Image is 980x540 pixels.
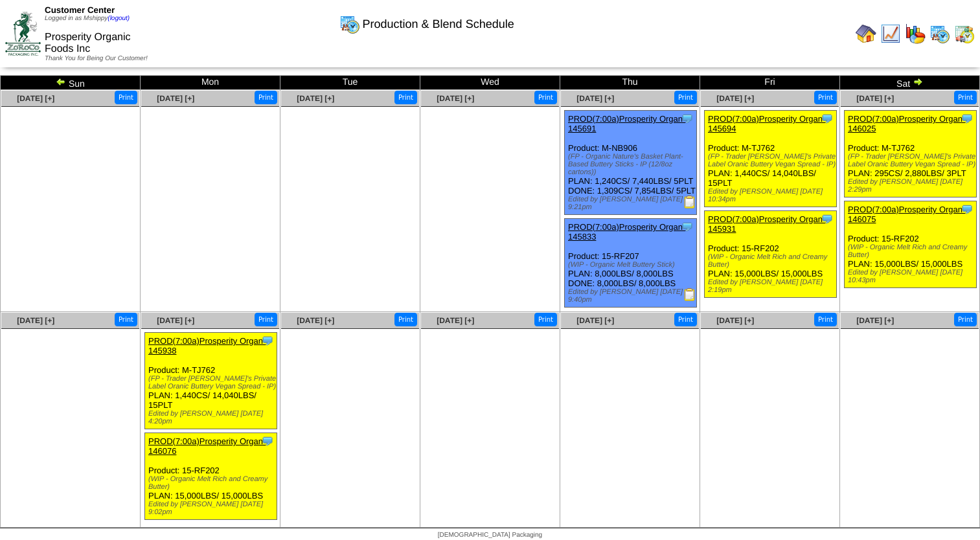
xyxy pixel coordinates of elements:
[148,375,277,390] div: (FP - Trader [PERSON_NAME]'s Private Label Oranic Buttery Vegan Spread - IP)
[45,32,131,54] span: Prosperity Organic Foods Inc
[708,253,836,269] div: (WIP - Organic Melt Rich and Creamy Butter)
[848,243,976,259] div: (WIP - Organic Melt Rich and Creamy Butter)
[845,201,977,288] div: Product: 15-RF202 PLAN: 15,000LBS / 15,000LBS
[17,316,54,325] a: [DATE] [+]
[681,112,694,125] img: Tooltip
[255,91,277,104] button: Print
[848,205,965,224] a: PROD(7:00a)Prosperity Organ-146075
[568,288,696,304] div: Edited by [PERSON_NAME] [DATE] 9:40pm
[568,261,696,269] div: (WIP - Organic Melt Buttery Stick)
[568,196,696,211] div: Edited by [PERSON_NAME] [DATE] 9:21pm
[814,313,837,326] button: Print
[420,76,560,90] td: Wed
[705,111,837,207] div: Product: M-TJ762 PLAN: 1,440CS / 14,040LBS / 15PLT
[568,114,685,133] a: PROD(7:00a)Prosperity Organ-145691
[394,91,417,104] button: Print
[814,91,837,104] button: Print
[961,203,974,216] img: Tooltip
[148,410,277,425] div: Edited by [PERSON_NAME] [DATE] 4:20pm
[565,111,697,215] div: Product: M-NB906 PLAN: 1,240CS / 7,440LBS / 5PLT DONE: 1,309CS / 7,854LBS / 5PLT
[157,94,194,103] a: [DATE] [+]
[297,316,334,325] a: [DATE] [+]
[45,5,115,15] span: Customer Center
[148,436,266,456] a: PROD(7:00a)Prosperity Organ-146076
[145,333,277,429] div: Product: M-TJ762 PLAN: 1,440CS / 14,040LBS / 15PLT
[674,91,697,104] button: Print
[145,433,277,520] div: Product: 15-RF202 PLAN: 15,000LBS / 15,000LBS
[148,501,277,516] div: Edited by [PERSON_NAME] [DATE] 9:02pm
[954,313,977,326] button: Print
[5,12,41,55] img: ZoRoCo_Logo(Green%26Foil)%20jpg.webp
[845,111,977,197] div: Product: M-TJ762 PLAN: 295CS / 2,880LBS / 3PLT
[568,153,696,176] div: (FP - Organic Nature's Basket Plant-Based Buttery Sticks - IP (12/8oz cartons))
[437,316,474,325] a: [DATE] [+]
[560,76,700,90] td: Thu
[568,222,685,242] a: PROD(7:00a)Prosperity Organ-145833
[1,76,141,90] td: Sun
[700,76,840,90] td: Fri
[954,91,977,104] button: Print
[339,14,360,34] img: calendarprod.gif
[681,220,694,233] img: Tooltip
[261,434,274,447] img: Tooltip
[56,76,66,87] img: arrowleft.gif
[880,23,901,44] img: line_graph.gif
[108,15,130,22] a: (logout)
[534,91,557,104] button: Print
[905,23,926,44] img: graph.gif
[848,269,976,284] div: Edited by [PERSON_NAME] [DATE] 10:43pm
[821,112,834,125] img: Tooltip
[363,17,514,31] span: Production & Blend Schedule
[148,475,277,491] div: (WIP - Organic Melt Rich and Creamy Butter)
[17,94,54,103] a: [DATE] [+]
[576,316,614,325] a: [DATE] [+]
[708,278,836,294] div: Edited by [PERSON_NAME] [DATE] 2:19pm
[148,336,266,355] a: PROD(7:00a)Prosperity Organ-145938
[141,76,280,90] td: Mon
[115,313,137,326] button: Print
[157,316,194,325] a: [DATE] [+]
[716,94,754,103] a: [DATE] [+]
[708,188,836,203] div: Edited by [PERSON_NAME] [DATE] 10:34pm
[437,94,474,103] a: [DATE] [+]
[255,313,277,326] button: Print
[848,114,965,133] a: PROD(7:00a)Prosperity Organ-146025
[115,91,137,104] button: Print
[716,316,754,325] a: [DATE] [+]
[856,316,894,325] a: [DATE] [+]
[674,313,697,326] button: Print
[280,76,420,90] td: Tue
[683,288,696,301] img: Production Report
[297,94,334,103] a: [DATE] [+]
[45,55,148,62] span: Thank You for Being Our Customer!
[821,212,834,225] img: Tooltip
[856,94,894,103] span: [DATE] [+]
[840,76,980,90] td: Sat
[848,178,976,194] div: Edited by [PERSON_NAME] [DATE] 2:29pm
[261,334,274,347] img: Tooltip
[576,94,614,103] a: [DATE] [+]
[961,112,974,125] img: Tooltip
[848,153,976,168] div: (FP - Trader [PERSON_NAME]'s Private Label Oranic Buttery Vegan Spread - IP)
[705,211,837,298] div: Product: 15-RF202 PLAN: 15,000LBS / 15,000LBS
[45,15,130,22] span: Logged in as Mshippy
[856,23,876,44] img: home.gif
[708,153,836,168] div: (FP - Trader [PERSON_NAME]'s Private Label Oranic Buttery Vegan Spread - IP)
[683,196,696,208] img: Production Report
[438,532,542,539] span: [DEMOGRAPHIC_DATA] Packaging
[534,313,557,326] button: Print
[394,313,417,326] button: Print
